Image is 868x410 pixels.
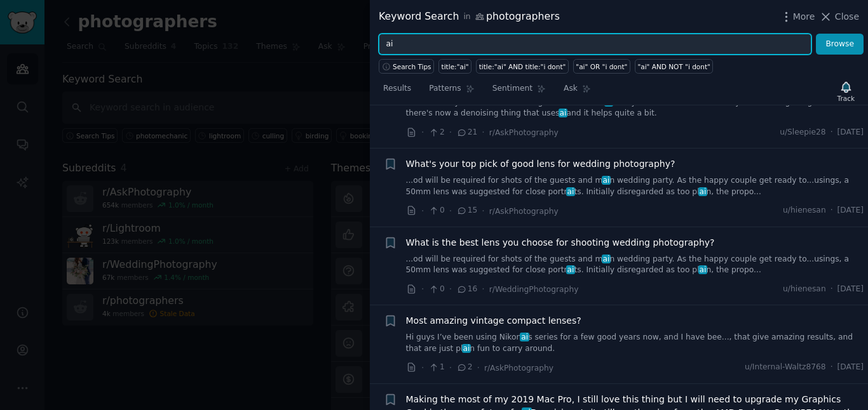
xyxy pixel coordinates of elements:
[442,62,469,71] div: title:"ai"
[406,314,581,327] a: Most amazing vintage compact lenses?
[428,205,444,216] span: 0
[406,236,715,249] a: What is the best lens you choose for shooting wedding photography?
[559,79,595,105] a: Ask
[379,34,811,55] input: Try a keyword related to your business
[566,265,575,274] span: ai
[602,176,611,185] span: ai
[831,362,833,373] span: ·
[449,204,452,218] span: ·
[698,187,707,196] span: ai
[698,265,707,274] span: ai
[833,78,859,105] button: Track
[421,282,424,296] span: ·
[837,284,864,295] span: [DATE]
[476,59,569,74] a: title:"ai" AND title:"i dont"
[835,10,859,23] span: Close
[564,83,578,95] span: Ask
[421,204,424,218] span: ·
[520,333,529,341] span: ai
[745,362,826,373] span: u/Internal-Waltz8768
[406,254,864,276] a: ...od will be required for shots of the guests and main wedding party. As the happy couple get re...
[406,175,864,197] a: ...od will be required for shots of the guests and main wedding party. As the happy couple get re...
[816,34,864,55] button: Browse
[421,361,424,374] span: ·
[783,205,826,216] span: u/hienesan
[449,282,452,296] span: ·
[456,284,477,295] span: 16
[462,344,471,353] span: ai
[428,284,444,295] span: 0
[831,127,833,138] span: ·
[837,205,864,216] span: [DATE]
[429,83,461,95] span: Patterns
[456,362,472,373] span: 2
[428,127,444,138] span: 2
[449,361,452,374] span: ·
[489,285,579,294] span: r/WeddingPhotography
[456,205,477,216] span: 15
[482,204,484,218] span: ·
[421,126,424,139] span: ·
[837,94,855,103] div: Track
[482,126,484,139] span: ·
[477,361,480,374] span: ·
[489,207,559,216] span: r/AskPhotography
[492,83,532,95] span: Sentiment
[406,332,864,354] a: Hi guys I’ve been using Nikonais series for a few good years now, and I have bee..., that give am...
[379,59,434,74] button: Search Tips
[383,83,411,95] span: Results
[406,157,675,171] a: What's your top pick of good lens for wedding photography?
[463,11,470,23] span: in
[637,62,710,71] div: "ai" AND NOT "i dont"
[428,362,444,373] span: 1
[379,79,416,105] a: Results
[837,127,864,138] span: [DATE]
[488,79,550,105] a: Sentiment
[604,98,613,107] span: ai
[489,128,559,137] span: r/AskPhotography
[406,97,864,119] a: ...camera anytime I shoot in low light and have to raise my ISO and the noise is really bad. I al...
[379,9,560,25] div: Keyword Search photographers
[635,59,713,74] a: "ai" AND NOT "i dont"
[837,362,864,373] span: [DATE]
[602,255,611,263] span: ai
[793,10,815,23] span: More
[479,62,566,71] div: title:"ai" AND title:"i dont"
[831,205,833,216] span: ·
[482,282,484,296] span: ·
[780,10,815,23] button: More
[559,109,567,117] span: ai
[393,62,431,71] span: Search Tips
[573,59,630,74] a: "ai" OR "i dont"
[484,364,553,373] span: r/AskPhotography
[456,127,477,138] span: 21
[566,187,575,196] span: ai
[831,284,833,295] span: ·
[780,127,825,138] span: u/Sleepie28
[449,126,452,139] span: ·
[819,10,859,23] button: Close
[438,59,471,74] a: title:"ai"
[783,284,826,295] span: u/hienesan
[424,79,478,105] a: Patterns
[576,62,627,71] div: "ai" OR "i dont"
